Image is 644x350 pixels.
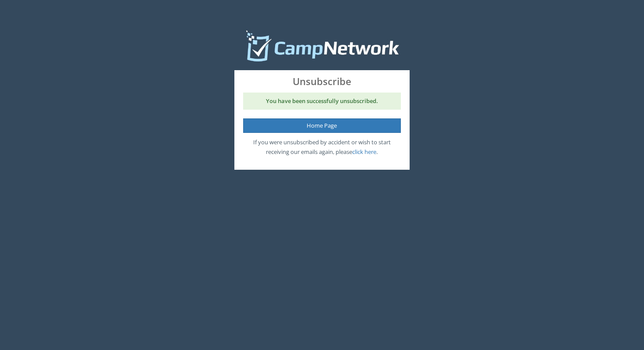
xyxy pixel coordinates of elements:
[243,118,401,133] a: Home Page
[243,137,401,157] p: If you were unsubscribed by accident or wish to start receiving our emails again, please .
[266,97,378,105] strong: You have been successfully unsubscribed.
[243,75,401,88] span: Unsubscribe
[352,148,376,156] a: click here
[244,29,400,64] img: Camp Network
